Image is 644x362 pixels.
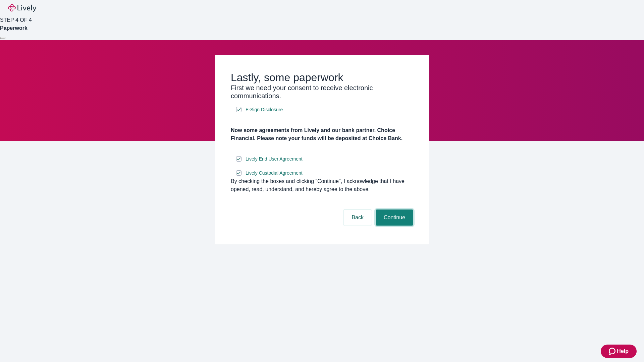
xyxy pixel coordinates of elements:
svg: Zendesk support icon [609,347,617,355]
a: e-sign disclosure document [244,106,284,114]
span: E-Sign Disclosure [246,106,283,113]
h2: Lastly, some paperwork [231,71,413,84]
span: Lively End User Agreement [246,156,303,163]
span: Lively Custodial Agreement [246,170,303,177]
img: Lively [8,4,36,12]
button: Zendesk support iconHelp [601,345,637,358]
button: Back [343,209,372,226]
div: By checking the boxes and clicking “Continue", I acknowledge that I have opened, read, understand... [231,177,413,193]
button: Continue [376,209,413,226]
h4: Now some agreements from Lively and our bank partner, Choice Financial. Please note your funds wi... [231,126,413,142]
a: e-sign disclosure document [244,169,304,177]
h3: First we need your consent to receive electronic communications. [231,84,413,100]
span: Help [617,347,629,355]
a: e-sign disclosure document [244,155,304,163]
